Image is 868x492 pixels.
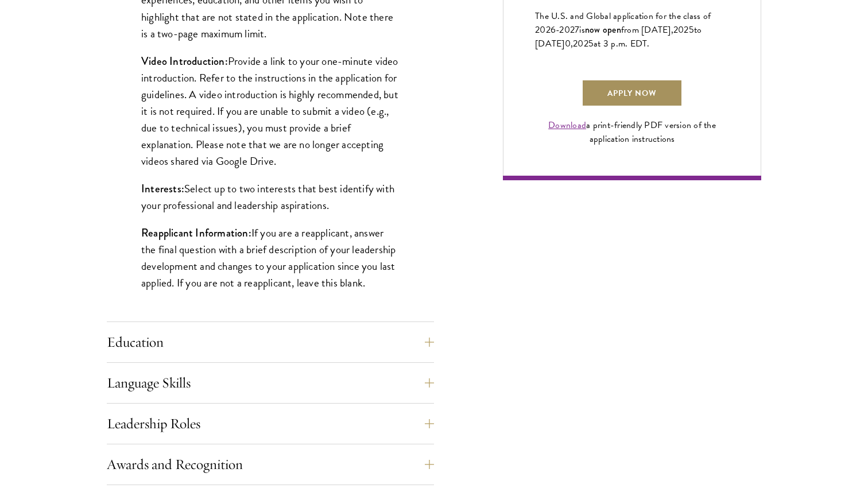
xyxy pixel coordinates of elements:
span: at 3 p.m. EDT. [594,37,650,51]
button: Education [107,328,434,356]
span: 7 [575,23,579,37]
a: Apply Now [582,79,683,107]
strong: Interests: [141,181,184,196]
p: Provide a link to your one-minute video introduction. Refer to the instructions in the applicatio... [141,53,400,169]
span: 202 [673,23,689,37]
span: is [579,23,585,37]
strong: Reapplicant Information: [141,225,251,241]
span: 5 [588,37,594,51]
button: Leadership Roles [107,410,434,437]
div: a print-friendly PDF version of the application instructions [535,118,729,146]
span: The U.S. and Global application for the class of 202 [535,9,711,37]
button: Awards and Recognition [107,451,434,478]
span: , [571,37,573,51]
button: Language Skills [107,369,434,397]
span: now open [585,23,621,36]
span: 6 [551,23,556,37]
span: 0 [565,37,571,51]
span: -202 [556,23,575,37]
span: 5 [689,23,694,37]
span: from [DATE], [621,23,673,37]
p: If you are a reapplicant, answer the final question with a brief description of your leadership d... [141,224,400,291]
span: 202 [573,37,588,51]
a: Download [548,118,586,132]
strong: Video Introduction: [141,53,228,69]
span: to [DATE] [535,23,702,51]
p: Select up to two interests that best identify with your professional and leadership aspirations. [141,180,400,214]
